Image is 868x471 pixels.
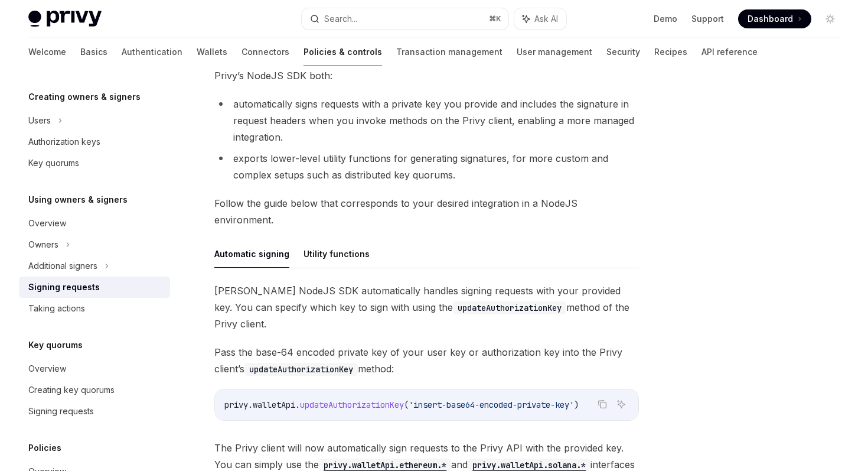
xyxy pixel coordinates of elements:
span: 'insert-base64-encoded-private-key' [409,399,574,410]
a: Overview [19,213,170,234]
a: Support [691,13,724,25]
a: Recipes [654,38,687,66]
a: Welcome [28,38,66,66]
div: Authorization keys [28,135,100,149]
img: light logo [28,11,102,27]
div: Users [28,113,51,128]
a: Creating key quorums [19,379,170,401]
code: updateAuthorizationKey [453,301,566,314]
li: automatically signs requests with a private key you provide and includes the signature in request... [214,96,639,145]
a: API reference [701,38,758,66]
div: Overview [28,216,66,230]
a: Basics [80,38,107,66]
a: User management [517,38,592,66]
a: privy.walletApi.ethereum.* [319,459,451,470]
span: walletApi [253,399,295,410]
a: Signing requests [19,277,170,298]
a: Authorization keys [19,131,170,152]
a: privy.walletApi.solana.* [468,459,590,470]
div: Key quorums [28,156,79,170]
button: Copy the contents from the code block [595,397,610,412]
div: Additional signers [28,259,97,273]
a: Connectors [242,38,289,66]
div: Creating key quorums [28,383,115,397]
span: Dashboard [748,13,793,25]
li: exports lower-level utility functions for generating signatures, for more custom and complex setu... [214,150,639,183]
a: Policies & controls [304,38,382,66]
button: Search...⌘K [302,8,508,30]
h5: Policies [28,441,61,455]
a: Signing requests [19,401,170,422]
span: [PERSON_NAME] NodeJS SDK automatically handles signing requests with your provided key. You can s... [214,282,639,332]
h5: Creating owners & signers [28,90,141,104]
button: Toggle dark mode [821,9,840,28]
span: ( [404,399,409,410]
h5: Key quorums [28,338,83,352]
div: Signing requests [28,404,94,418]
span: Pass the base-64 encoded private key of your user key or authorization key into the Privy client’... [214,344,639,377]
code: updateAuthorizationKey [244,363,358,376]
span: . [295,399,300,410]
a: Authentication [122,38,182,66]
h5: Using owners & signers [28,193,128,207]
div: Owners [28,238,58,252]
span: ) [574,399,579,410]
span: . [248,399,253,410]
a: Demo [654,13,677,25]
span: Ask AI [534,13,558,25]
div: Signing requests [28,280,100,294]
a: Transaction management [396,38,502,66]
a: Security [606,38,640,66]
button: Ask AI [514,8,566,30]
a: Key quorums [19,152,170,174]
a: Dashboard [738,9,811,28]
button: Ask AI [614,397,629,412]
button: Automatic signing [214,240,289,268]
span: Privy’s NodeJS SDK both: [214,67,639,84]
span: privy [224,399,248,410]
a: Overview [19,358,170,379]
span: ⌘ K [489,14,501,24]
a: Wallets [197,38,227,66]
a: Taking actions [19,298,170,319]
button: Utility functions [304,240,370,268]
div: Taking actions [28,301,85,316]
span: updateAuthorizationKey [300,399,404,410]
div: Search... [324,12,357,26]
span: Follow the guide below that corresponds to your desired integration in a NodeJS environment. [214,195,639,228]
div: Overview [28,362,66,376]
